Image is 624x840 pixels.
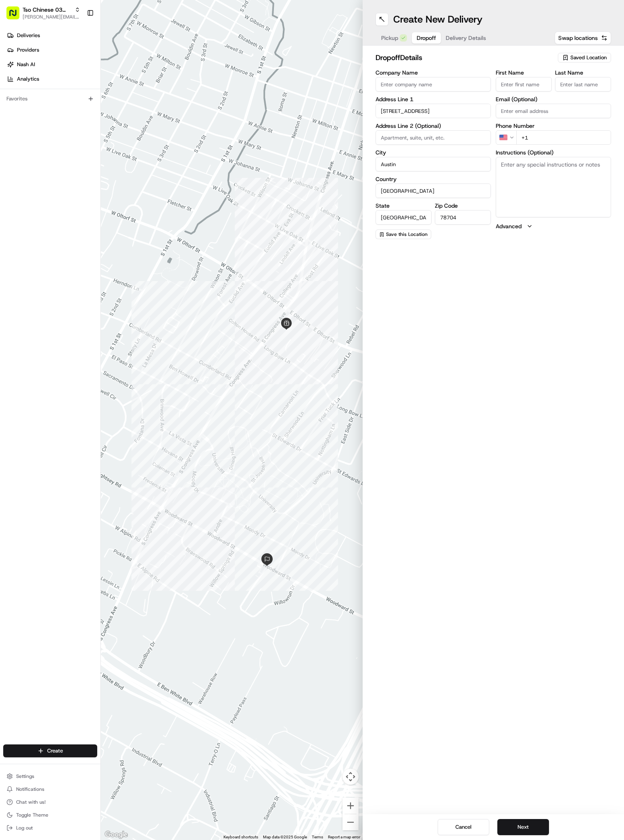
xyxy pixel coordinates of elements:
span: [PERSON_NAME] (Store Manager) [25,125,106,131]
img: Wisdom Oko [8,139,21,155]
button: Notifications [3,784,97,795]
div: We're available if you need us! [36,85,111,92]
button: Map camera controls [342,769,359,785]
span: Chat with us! [16,799,46,805]
span: Dropoff [417,34,436,42]
input: Enter country [376,183,491,198]
button: Settings [3,771,97,782]
label: Advanced [496,222,522,230]
span: Log out [16,825,33,831]
img: Nash [8,8,24,24]
button: Start new chat [137,79,147,89]
button: Tso Chinese 03 TsoCo[PERSON_NAME][EMAIL_ADDRESS][DOMAIN_NAME] [3,3,83,23]
button: Chat with us! [3,796,97,808]
input: Enter zip code [435,210,491,225]
div: 📗 [8,181,15,188]
a: Open this area in Google Maps (opens a new window) [103,830,129,840]
span: Delivery Details [446,34,486,42]
button: Cancel [438,819,489,835]
button: Saved Location [558,52,611,63]
input: Enter first name [496,77,552,92]
span: Swap locations [558,34,598,42]
img: Google [103,830,129,840]
span: Map data ©2025 Google [263,835,307,839]
span: [DATE] [92,147,109,153]
span: Nash AI [17,61,35,68]
label: First Name [496,70,552,75]
a: Terms [312,835,323,839]
label: Instructions (Optional) [496,150,611,155]
label: Country [376,176,491,182]
label: Last Name [555,70,611,75]
button: Toggle Theme [3,809,97,821]
button: Log out [3,822,97,834]
input: Enter address [376,104,491,118]
label: Company Name [376,70,491,75]
button: [PERSON_NAME][EMAIL_ADDRESS][DOMAIN_NAME] [23,14,80,20]
label: Phone Number [496,123,611,129]
img: 1736555255976-a54dd68f-1ca7-489b-9aae-adbdc363a1c4 [16,147,23,154]
span: [DATE] [112,125,129,131]
a: Report a map error [328,835,360,839]
label: Email (Optional) [496,96,611,102]
button: Advanced [496,222,611,230]
button: See all [125,103,147,113]
span: Analytics [17,75,39,83]
span: Pylon [80,200,98,206]
button: Create [3,744,97,757]
span: API Documentation [76,180,129,188]
span: Create [47,747,63,755]
div: 💻 [68,181,75,188]
span: Saved Location [570,54,607,61]
button: Zoom in [342,798,359,814]
span: • [108,125,111,131]
img: 1736555255976-a54dd68f-1ca7-489b-9aae-adbdc363a1c4 [8,77,23,92]
span: Toggle Theme [16,812,48,818]
input: Enter city [376,157,491,171]
span: Providers [17,46,39,54]
div: Past conversations [8,105,52,111]
a: 💻API Documentation [65,177,133,192]
label: Zip Code [435,203,491,208]
span: Deliveries [17,32,40,39]
img: Antonia (Store Manager) [8,117,21,130]
input: Enter phone number [516,130,611,145]
label: Address Line 2 (Optional) [376,123,491,129]
label: State [376,203,432,208]
span: Notifications [16,786,44,792]
a: Nash AI [3,58,100,71]
button: Zoom out [342,814,359,830]
input: Enter email address [496,104,611,118]
a: Deliveries [3,29,100,42]
button: Keyboard shortcuts [223,834,258,840]
a: Powered byPylon [57,200,98,206]
img: 4281594248423_2fcf9dad9f2a874258b8_72.png [17,77,31,92]
input: Enter company name [376,77,491,92]
a: Analytics [3,73,100,85]
span: • [88,147,90,153]
p: Welcome 👋 [8,32,147,45]
div: Favorites [3,92,97,105]
label: City [376,150,491,155]
button: Next [497,819,549,835]
input: Enter last name [555,77,611,92]
input: Enter state [376,210,432,225]
span: Pickup [381,34,398,42]
h2: dropoff Details [376,52,553,63]
h1: Create New Delivery [393,13,482,26]
button: Swap locations [555,31,611,44]
input: Clear [21,52,133,60]
span: Save this Location [386,231,428,238]
button: Tso Chinese 03 TsoCo [23,6,71,14]
button: Save this Location [376,229,431,239]
a: 📗Knowledge Base [5,177,65,192]
span: Settings [16,773,34,780]
div: Start new chat [36,77,132,85]
span: Knowledge Base [16,180,62,188]
label: Address Line 1 [376,96,491,102]
span: Wisdom [PERSON_NAME] [25,147,86,153]
a: Providers [3,44,100,56]
input: Apartment, suite, unit, etc. [376,130,491,145]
